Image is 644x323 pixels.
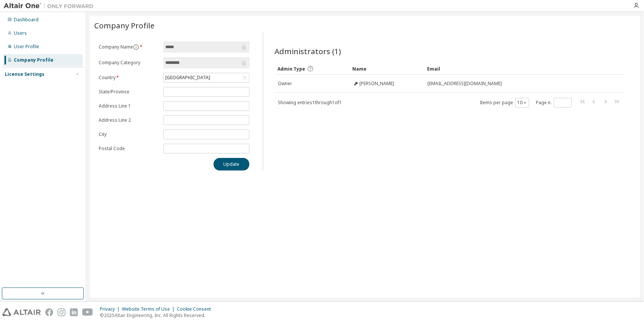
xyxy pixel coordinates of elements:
div: Cookie Consent [177,306,215,312]
span: Admin Type [277,66,305,72]
span: Owner [278,81,292,87]
div: Name [352,63,421,75]
img: youtube.svg [82,308,93,316]
img: linkedin.svg [70,308,78,316]
div: Website Terms of Use [122,306,177,312]
div: Privacy [100,306,122,312]
label: Postal Code [99,146,159,152]
label: Country [99,75,159,81]
p: © 2025 Altair Engineering, Inc. All Rights Reserved. [100,312,215,319]
button: Update [214,158,249,171]
span: Items per page [480,98,529,108]
span: Page n. [536,98,572,108]
img: facebook.svg [45,308,53,316]
label: Address Line 2 [99,117,159,123]
span: Company Profile [94,20,154,31]
span: Showing entries 1 through 1 of 1 [278,99,342,106]
label: Address Line 1 [99,103,159,109]
div: Users [14,30,27,36]
label: Company Name [99,44,159,50]
div: License Settings [5,71,45,77]
label: Company Category [99,60,159,66]
div: [GEOGRAPHIC_DATA] [164,74,211,82]
button: information [133,44,139,50]
div: Dashboard [14,17,39,23]
div: [GEOGRAPHIC_DATA] [164,73,249,82]
button: 10 [517,100,527,106]
img: altair_logo.svg [2,308,41,316]
div: Company Profile [14,57,53,63]
span: [EMAIL_ADDRESS][DOMAIN_NAME] [427,81,502,87]
img: Altair One [4,2,97,10]
label: State/Province [99,89,159,95]
div: Email [427,63,604,75]
div: User Profile [14,44,39,50]
span: [PERSON_NAME] [359,81,394,87]
img: instagram.svg [58,308,65,316]
label: City [99,131,159,137]
span: Administrators (1) [275,46,341,56]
